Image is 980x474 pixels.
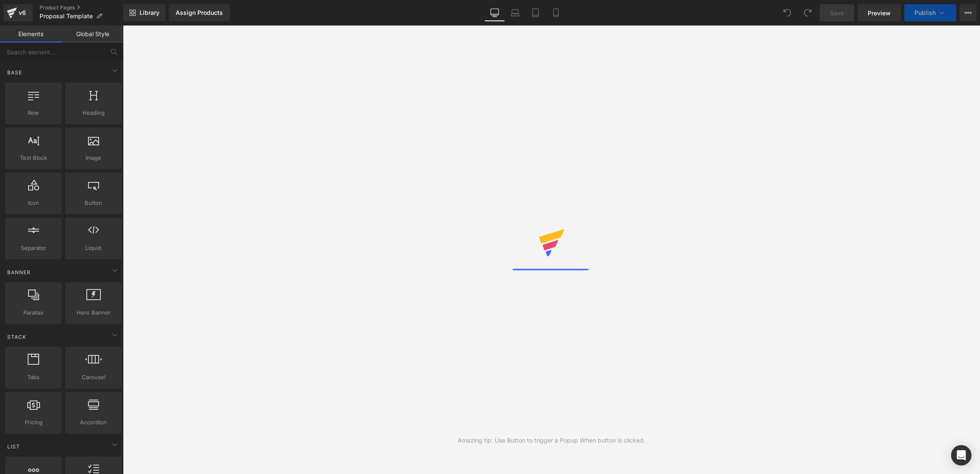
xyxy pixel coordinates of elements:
[6,268,31,276] span: Banner
[3,4,33,21] a: v6
[8,373,59,382] span: Tabs
[6,333,27,341] span: Stack
[857,4,901,21] a: Preview
[8,153,59,162] span: Text Block
[8,418,59,427] span: Pricing
[68,418,119,427] span: Accordion
[458,436,645,445] div: Amazing tip: Use Button to trigger a Popup When button is clicked.
[868,9,891,17] span: Preview
[6,443,21,451] span: List
[68,308,119,317] span: Hero Banner
[40,13,93,20] span: Proposal Template
[68,199,119,207] span: Button
[546,4,566,21] a: Mobile
[176,9,223,16] div: Assign Products
[830,9,844,17] span: Save
[68,373,119,382] span: Carousel
[799,4,816,21] button: Redo
[505,4,525,21] a: Laptop
[960,4,977,21] button: More
[17,7,28,18] div: v6
[484,4,505,21] a: Desktop
[8,199,59,207] span: Icon
[525,4,546,21] a: Tablet
[779,4,796,21] button: Undo
[62,26,123,43] a: Global Style
[68,153,119,162] span: Image
[8,308,59,317] span: Parallax
[8,108,59,117] span: Row
[140,9,160,17] span: Library
[6,68,23,77] span: Base
[914,9,936,16] span: Publish
[68,244,119,253] span: Liquid
[40,4,123,11] a: Product Pages
[951,445,971,465] div: Open Intercom Messenger
[68,108,119,117] span: Heading
[123,4,165,21] a: New Library
[904,4,956,21] button: Publish
[8,244,59,253] span: Separator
